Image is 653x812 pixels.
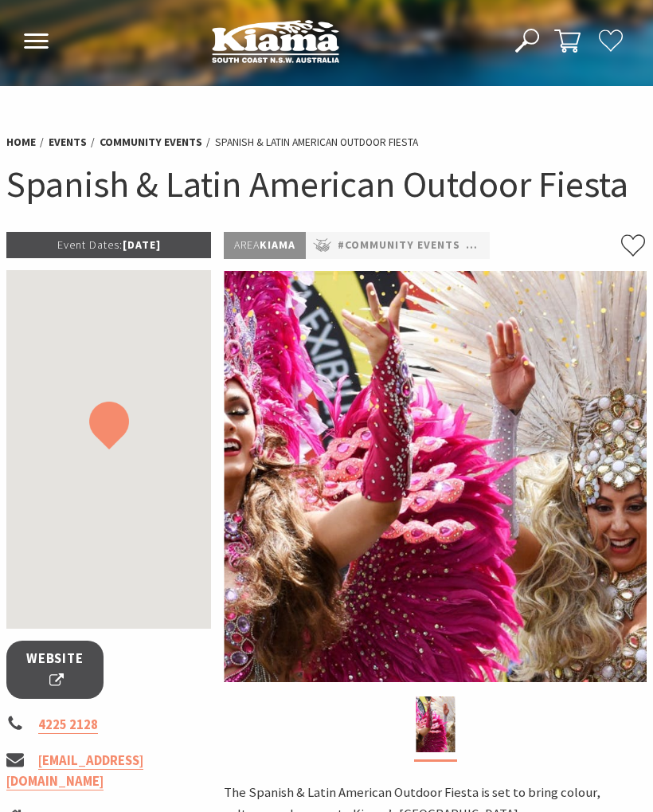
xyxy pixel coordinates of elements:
[212,19,339,63] img: Kiama Logo
[38,716,98,734] a: 4225 2128
[100,135,202,150] a: Community Events
[6,641,104,699] a: Website
[6,135,36,150] a: Home
[6,232,211,257] p: [DATE]
[338,236,460,254] a: #Community Events
[49,135,87,150] a: Events
[234,237,260,252] span: Area
[26,649,84,691] span: Website
[224,271,647,682] img: Dancers in jewelled pink and silver costumes with feathers, holding their hands up while smiling
[215,134,418,151] li: Spanish & Latin American Outdoor Fiesta
[6,752,143,791] a: [EMAIL_ADDRESS][DOMAIN_NAME]
[6,160,647,208] h1: Spanish & Latin American Outdoor Fiesta
[57,237,123,252] span: Event Dates:
[224,232,306,258] p: Kiama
